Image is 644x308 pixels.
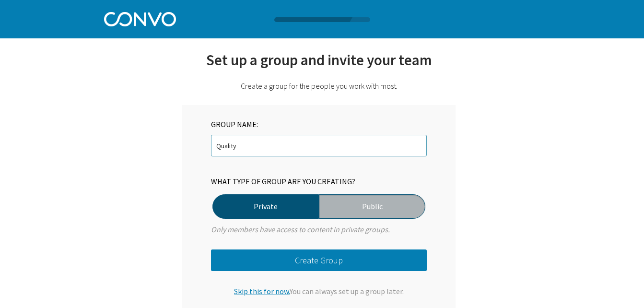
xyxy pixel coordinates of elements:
[319,194,425,219] label: Public
[211,225,390,234] i: Only members have access to content in private groups.
[104,10,176,26] img: Convo Logo
[211,135,427,156] input: Example: Marketing
[182,81,456,91] div: Create a group for the people you work with most.
[211,118,266,130] div: GROUP NAME:
[211,276,427,297] div: You can always set up a group later.
[211,176,427,187] div: WHAT TYPE OF GROUP ARE YOU CREATING?
[211,249,427,271] button: Create Group
[212,194,319,219] label: Private
[234,286,290,296] span: Skip this for now.
[182,50,456,81] div: Set up a group and invite your team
